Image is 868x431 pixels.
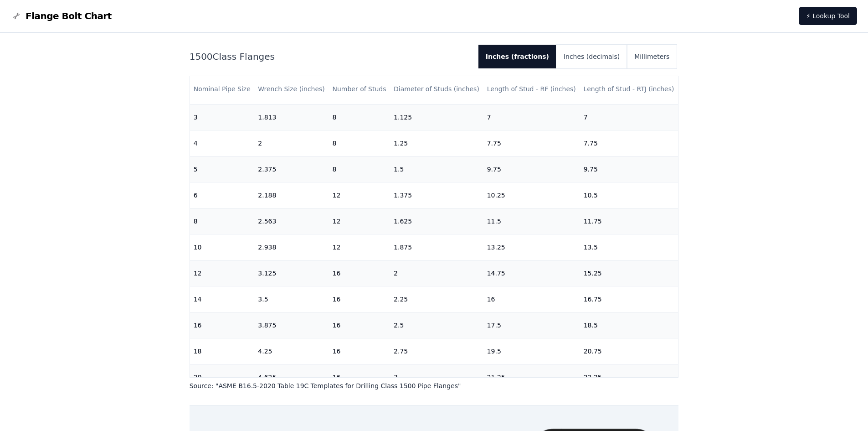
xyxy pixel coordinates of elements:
[483,338,580,364] td: 19.5
[390,260,483,286] td: 2
[580,104,678,130] td: 7
[190,364,255,390] td: 20
[254,208,329,234] td: 2.563
[580,156,678,182] td: 9.75
[11,10,22,21] img: Flange Bolt Chart Logo
[254,260,329,286] td: 3.125
[254,364,329,390] td: 4.625
[483,130,580,156] td: 7.75
[329,260,390,286] td: 16
[329,130,390,156] td: 8
[254,182,329,208] td: 2.188
[390,104,483,130] td: 1.125
[556,45,627,68] button: Inches (decimals)
[390,130,483,156] td: 1.25
[190,156,255,182] td: 5
[580,76,678,102] th: Length of Stud - RTJ (inches)
[483,76,580,102] th: Length of Stud - RF (inches)
[329,156,390,182] td: 8
[254,312,329,338] td: 3.875
[329,234,390,260] td: 12
[254,338,329,364] td: 4.25
[390,76,483,102] th: Diameter of Studs (inches)
[483,312,580,338] td: 17.5
[190,234,255,260] td: 10
[580,130,678,156] td: 7.75
[254,104,329,130] td: 1.813
[483,364,580,390] td: 21.25
[329,312,390,338] td: 16
[329,76,390,102] th: Number of Studs
[483,182,580,208] td: 10.25
[627,45,677,68] button: Millimeters
[478,45,556,68] button: Inches (fractions)
[390,208,483,234] td: 1.625
[390,182,483,208] td: 1.375
[580,234,678,260] td: 13.5
[190,182,255,208] td: 6
[483,208,580,234] td: 11.5
[483,234,580,260] td: 13.25
[190,260,255,286] td: 12
[390,312,483,338] td: 2.5
[329,364,390,390] td: 16
[11,10,112,22] a: Flange Bolt Chart LogoFlange Bolt Chart
[329,286,390,312] td: 16
[254,156,329,182] td: 2.375
[580,208,678,234] td: 11.75
[190,130,255,156] td: 4
[190,104,255,130] td: 3
[580,338,678,364] td: 20.75
[254,130,329,156] td: 2
[254,286,329,312] td: 3.5
[190,76,255,102] th: Nominal Pipe Size
[580,312,678,338] td: 18.5
[329,338,390,364] td: 16
[390,234,483,260] td: 1.875
[390,364,483,390] td: 3
[190,312,255,338] td: 16
[329,182,390,208] td: 12
[390,286,483,312] td: 2.25
[329,208,390,234] td: 12
[190,338,255,364] td: 18
[329,104,390,130] td: 8
[190,208,255,234] td: 8
[254,76,329,102] th: Wrench Size (inches)
[190,286,255,312] td: 14
[254,234,329,260] td: 2.938
[580,182,678,208] td: 10.5
[483,156,580,182] td: 9.75
[26,10,112,22] span: Flange Bolt Chart
[190,381,679,390] p: Source: " ASME B16.5-2020 Table 19C Templates for Drilling Class 1500 Pipe Flanges "
[483,104,580,130] td: 7
[580,260,678,286] td: 15.25
[799,7,857,25] a: ⚡ Lookup Tool
[483,260,580,286] td: 14.75
[580,364,678,390] td: 22.25
[390,338,483,364] td: 2.75
[580,286,678,312] td: 16.75
[390,156,483,182] td: 1.5
[483,286,580,312] td: 16
[190,50,471,63] h2: 1500 Class Flanges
